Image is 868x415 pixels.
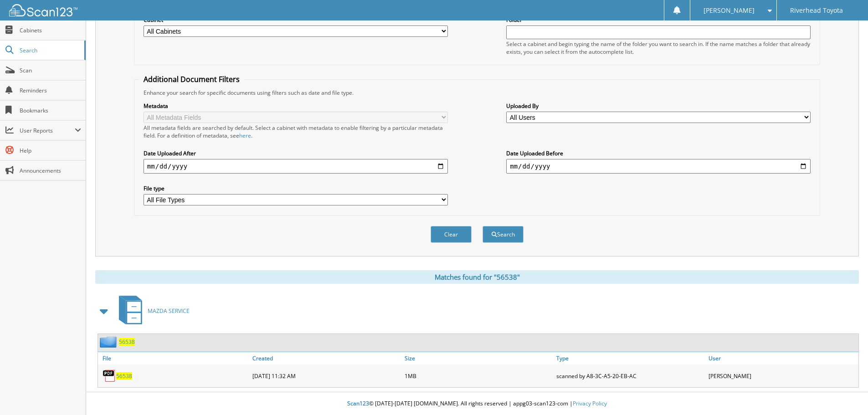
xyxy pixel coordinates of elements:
span: Cabinets [20,26,81,34]
div: scanned by A8-3C-A5-20-EB-AC [554,367,706,385]
span: Announcements [20,167,81,174]
a: Type [554,352,706,364]
button: Clear [431,226,472,243]
div: Enhance your search for specific documents using filters such as date and file type. [139,89,815,97]
img: folder2.png [100,336,119,348]
span: Help [20,147,81,154]
a: Created [250,352,402,364]
span: [PERSON_NAME] [704,8,755,13]
span: Bookmarks [20,107,81,114]
label: Uploaded By [506,102,811,110]
span: Scan123 [347,400,369,407]
span: MAZDA SERVICE [148,307,190,315]
div: Matches found for "56538" [95,270,859,284]
a: here [239,132,251,139]
label: Date Uploaded Before [506,149,811,157]
a: Size [402,352,555,364]
input: end [506,159,811,174]
input: start [144,159,448,174]
label: Metadata [144,102,448,110]
a: File [98,352,250,364]
div: 1MB [402,367,555,385]
img: PDF.png [103,369,116,383]
span: Scan [20,67,81,74]
span: Reminders [20,87,81,94]
div: [PERSON_NAME] [706,367,858,385]
div: Select a cabinet and begin typing the name of the folder you want to search in. If the name match... [506,40,811,56]
div: [DATE] 11:32 AM [250,367,402,385]
a: 56538 [116,372,132,380]
a: 56538 [119,338,135,346]
span: Search [20,46,80,54]
label: File type [144,184,448,192]
span: User Reports [20,127,75,134]
img: scan123-logo-white.svg [9,4,77,16]
div: © [DATE]-[DATE] [DOMAIN_NAME]. All rights reserved | appg03-scan123-com | [86,393,868,415]
iframe: Chat Widget [822,371,868,415]
legend: Additional Document Filters [139,74,244,84]
label: Date Uploaded After [144,149,448,157]
button: Search [483,226,524,243]
span: Riverhead Toyota [790,8,843,13]
a: MAZDA SERVICE [113,293,190,329]
div: All metadata fields are searched by default. Select a cabinet with metadata to enable filtering b... [144,124,448,139]
a: Privacy Policy [573,400,607,407]
a: User [706,352,858,364]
